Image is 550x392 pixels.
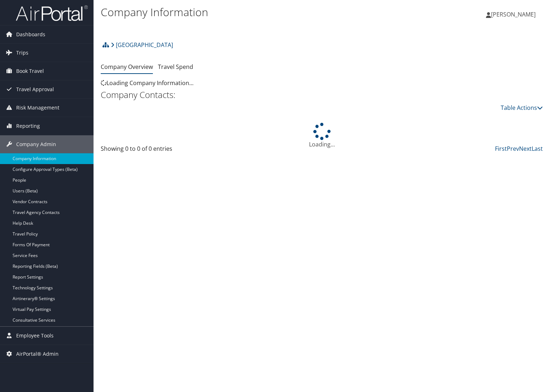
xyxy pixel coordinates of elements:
[16,80,54,98] span: Travel Approval
[16,25,45,43] span: Dashboards
[16,135,56,153] span: Company Admin
[16,44,28,62] span: Trips
[111,38,173,52] a: [GEOGRAPHIC_DATA]
[101,123,543,149] div: Loading...
[101,5,395,20] h1: Company Information
[486,4,543,25] a: [PERSON_NAME]
[495,145,507,153] a: First
[16,117,40,135] span: Reporting
[101,89,543,101] h2: Company Contacts:
[16,5,88,22] img: airportal-logo.png
[16,345,59,363] span: AirPortal® Admin
[519,145,532,153] a: Next
[491,10,536,18] span: [PERSON_NAME]
[507,145,519,153] a: Prev
[101,144,203,157] div: Showing 0 to 0 of 0 entries
[16,62,44,80] span: Book Travel
[501,104,543,112] a: Table Actions
[158,63,193,71] a: Travel Spend
[16,99,59,117] span: Risk Management
[532,145,543,153] a: Last
[16,327,54,345] span: Employee Tools
[101,63,153,71] a: Company Overview
[101,79,194,87] span: Loading Company Information...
